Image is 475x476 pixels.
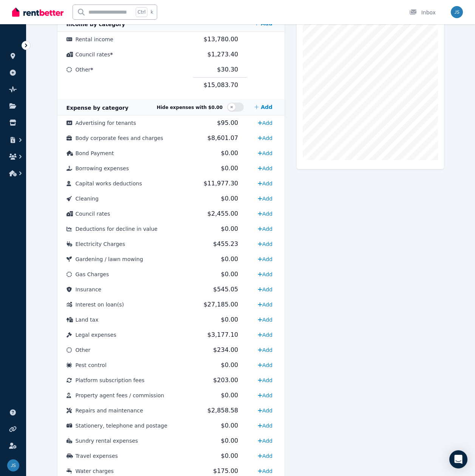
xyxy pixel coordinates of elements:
span: $2,455.00 [207,210,238,217]
span: $545.05 [213,286,238,293]
span: Legal expenses [76,332,116,338]
span: $95.00 [217,119,238,126]
span: Property agent fees / commission [76,392,164,398]
span: Ctrl [136,7,147,17]
span: $13,780.00 [204,36,238,43]
a: Add [255,359,275,371]
a: Add [255,268,275,280]
span: $0.00 [221,255,238,263]
a: Add [255,253,275,265]
span: $8,601.07 [207,134,238,142]
a: Add [255,344,275,356]
span: Other [76,67,93,73]
span: Repairs and maintenance [76,408,143,414]
a: Add [255,404,275,417]
span: Stationery, telephone and postage [76,423,167,429]
img: jonathan spicer [7,459,19,471]
span: Capital works deductions [76,180,142,187]
span: Travel expenses [76,453,118,459]
span: $0.00 [221,361,238,369]
span: Gardening / lawn mowing [76,256,143,262]
img: jonathan spicer [451,6,463,18]
span: Body corporate fees and charges [76,135,163,141]
span: Rental income [76,36,113,42]
span: Advertising for tenants [76,120,136,126]
a: Add [255,147,275,159]
span: Expense by category [67,105,128,111]
span: $0.00 [221,165,238,172]
a: Add [255,283,275,296]
a: Add [255,208,275,220]
span: Gas Charges [76,271,109,277]
span: Cleaning [76,196,99,202]
a: Add [255,177,275,190]
a: Add [251,100,275,115]
span: Sundry rental expenses [76,438,138,444]
span: $11,977.30 [204,180,238,187]
span: $234.00 [213,346,238,353]
span: Hide expenses with $0.00 [157,105,223,110]
a: Add [255,299,275,311]
span: Electricity Charges [76,241,125,247]
span: $1,273.40 [207,51,238,58]
a: Add [255,132,275,144]
span: $15,083.70 [204,81,238,89]
a: Add [255,329,275,341]
span: $0.00 [221,452,238,459]
span: $175.00 [213,467,238,474]
a: Add [255,193,275,205]
span: $3,177.10 [207,331,238,338]
span: $0.00 [221,437,238,444]
span: Borrowing expenses [76,165,129,171]
div: Inbox [409,9,436,16]
span: Pest control [76,362,107,368]
a: Add [255,450,275,462]
span: $0.00 [221,271,238,278]
span: Council rates [76,51,113,58]
a: Add [255,374,275,386]
span: $27,185.00 [204,301,238,308]
span: $0.00 [221,316,238,323]
span: $0.00 [221,149,238,157]
span: Other [76,347,91,353]
span: Platform subscription fees [76,377,145,383]
span: $0.00 [221,225,238,232]
span: Insurance [76,286,102,292]
a: Add [255,117,275,129]
span: $0.00 [221,392,238,399]
span: $2,858.58 [207,407,238,414]
a: Add [255,223,275,235]
span: $30.30 [217,66,238,73]
span: Council rates [76,211,110,217]
a: Add [255,314,275,326]
span: $203.00 [213,376,238,384]
span: Land tax [76,317,99,323]
span: Water charges [76,468,114,474]
span: $0.00 [221,195,238,202]
a: Add [255,389,275,401]
span: k [150,9,153,15]
a: Add [255,162,275,174]
a: Add [255,420,275,432]
span: Income by category [67,21,125,27]
a: Add [255,435,275,447]
span: $0.00 [221,422,238,429]
span: Interest on loan(s) [76,302,124,308]
div: Open Intercom Messenger [449,450,467,468]
img: RentBetter [12,6,63,18]
a: Add [255,238,275,250]
span: Bond Payment [76,150,114,156]
span: Deductions for decline in value [76,226,158,232]
span: $455.23 [213,240,238,247]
